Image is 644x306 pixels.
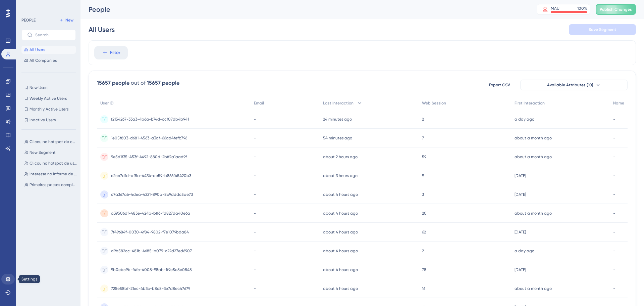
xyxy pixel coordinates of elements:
[89,25,115,34] div: All Users
[422,267,426,272] span: 78
[65,17,73,23] span: New
[30,96,67,101] span: Weekly Active Users
[21,17,36,23] div: PEOPLE
[30,182,77,187] span: Primeiros passos completos
[89,5,520,14] div: People
[57,16,76,24] button: New
[422,154,426,160] span: 59
[254,286,256,291] span: -
[111,154,187,160] span: 9e5d1f35-453f-4492-880d-2bff2a1aad9f
[323,155,358,159] time: about 2 hours ago
[323,211,358,216] time: about 4 hours ago
[613,211,615,216] span: -
[422,229,426,235] span: 62
[254,135,256,141] span: -
[30,85,48,90] span: New Users
[21,159,80,167] button: Clicou no hotspot de usuário
[323,100,354,106] span: Last Interaction
[323,136,352,140] time: 54 minutes ago
[111,211,190,216] span: a39506df-483e-424b-bff6-fd827da40e6a
[97,79,129,87] div: 15657 people
[515,230,526,234] time: [DATE]
[613,286,615,291] span: -
[254,229,256,235] span: -
[613,154,615,160] span: -
[254,267,256,272] span: -
[422,173,424,178] span: 9
[21,94,76,102] button: Weekly Active Users
[254,100,264,106] span: Email
[613,192,615,197] span: -
[21,46,76,54] button: All Users
[596,4,636,15] button: Publish Changes
[254,173,256,178] span: -
[569,24,636,35] button: Save Segment
[254,117,256,122] span: -
[515,173,526,178] time: [DATE]
[21,56,76,64] button: All Companies
[30,139,77,144] span: Clicou no hotspot de checklist personalizado
[422,100,446,106] span: Web Session
[323,286,358,291] time: about 4 hours ago
[489,82,510,88] span: Export CSV
[21,181,80,189] button: Primeiros passos completos
[111,173,191,178] span: c2cc7dfd-af8a-4434-ae59-b866f45420b3
[30,117,56,123] span: Inactive Users
[111,248,192,254] span: d9b582cc-481b-4685-b079-c22d27ed6907
[515,249,534,253] time: a day ago
[254,192,256,197] span: -
[520,80,628,90] button: Available Attributes (10)
[515,192,526,197] time: [DATE]
[30,161,77,166] span: Clicou no hotspot de usuário
[111,117,189,122] span: f2154267-33a3-4b6a-b74d-ccf07db4b941
[613,100,624,106] span: Name
[254,248,256,254] span: -
[515,155,552,159] time: about a month ago
[21,84,76,92] button: New Users
[21,138,80,146] button: Clicou no hotspot de checklist personalizado
[613,173,615,178] span: -
[30,150,56,155] span: New Segment
[613,135,615,141] span: -
[613,267,615,272] span: -
[110,49,120,57] span: Filter
[613,248,615,254] span: -
[21,148,80,157] button: New Segment
[515,267,526,272] time: [DATE]
[30,58,57,63] span: All Companies
[323,173,358,178] time: about 3 hours ago
[323,249,358,253] time: about 4 hours ago
[111,267,192,272] span: 9b0ebc9b-f4fc-4008-98ab-1f9e5e8e0848
[515,117,534,122] time: a day ago
[589,27,616,32] span: Save Segment
[551,6,559,11] div: MAU
[323,117,352,122] time: 24 minutes ago
[323,192,358,197] time: about 4 hours ago
[254,211,256,216] span: -
[422,192,424,197] span: 3
[547,82,593,88] span: Available Attributes (10)
[21,116,76,124] button: Inactive Users
[30,106,68,112] span: Monthly Active Users
[422,135,424,141] span: 7
[323,267,358,272] time: about 4 hours ago
[600,7,632,12] span: Publish Changes
[100,100,114,106] span: User ID
[30,171,77,177] span: Interesse no informe de condição [PERSON_NAME]
[111,192,193,197] span: c7a367a6-4dea-4221-890a-8c9dddc5ae73
[483,80,516,90] button: Export CSV
[613,229,615,235] span: -
[111,135,187,141] span: 1e05f803-d681-4563-a3df-66ad4fefb796
[515,100,545,106] span: First Interaction
[422,117,424,122] span: 2
[515,286,552,291] time: about a month ago
[422,248,424,254] span: 2
[21,170,80,178] button: Interesse no informe de condição [PERSON_NAME]
[147,79,179,87] div: 15657 people
[131,79,146,87] div: out of
[515,211,552,216] time: about a month ago
[21,105,76,113] button: Monthly Active Users
[35,33,70,37] input: Search
[422,286,425,291] span: 16
[111,229,189,235] span: 7f49684f-0030-4f84-9802-f7e1079bda84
